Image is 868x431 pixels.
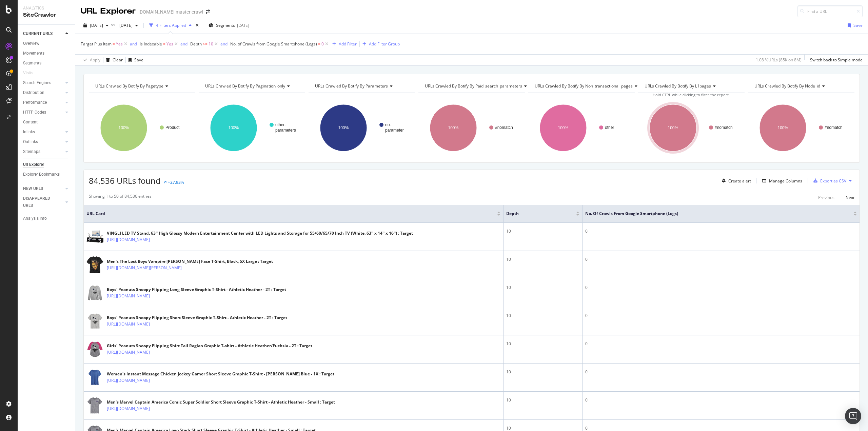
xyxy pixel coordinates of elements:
[107,287,286,293] div: Boys' Peanuts Snoopy Flipping Long Sleeve Graphic T-Shirt - Athletic Heather - 2T : Target
[23,11,70,19] div: SiteCrawler
[23,99,63,106] a: Performance
[23,185,43,192] div: NEW URLS
[777,125,788,130] text: 100%
[117,20,141,31] button: [DATE]
[528,98,634,157] svg: A chart.
[113,57,123,63] div: Clear
[23,195,57,209] div: DISAPPEARED URLS
[23,148,63,155] a: Sitemaps
[506,285,579,291] div: 10
[769,178,802,184] div: Manage Columns
[113,41,115,47] span: =
[117,22,133,28] span: 2025 Sep. 1st
[86,313,103,330] img: main image
[807,55,863,65] button: Switch back to Simple mode
[89,98,195,157] div: A chart.
[506,256,579,262] div: 10
[206,20,252,31] button: Segments[DATE]
[315,83,388,89] span: URLs Crawled By Botify By parameters
[140,41,162,47] span: Is Indexable
[845,20,863,31] button: Save
[506,313,579,319] div: 10
[506,341,579,347] div: 10
[754,83,820,89] span: URLs Crawled By Botify By node_id
[23,60,70,67] a: Segments
[107,236,150,243] a: [URL][DOMAIN_NAME]
[23,215,70,222] a: Analysis Info
[418,98,524,157] svg: A chart.
[107,399,335,405] div: Men's Marvel Captain America Comic Super Soldier Short Sleeve Graphic T-Shirt - Athletic Heather ...
[107,293,150,299] a: [URL][DOMAIN_NAME]
[81,55,100,65] button: Apply
[23,171,70,178] a: Explorer Bookmarks
[237,22,249,28] div: [DATE]
[535,83,633,89] span: URLs Crawled By Botify By non_transactional_pages
[130,41,137,47] button: and
[360,40,400,48] button: Add Filter Group
[533,81,643,92] h4: URLs Crawled By Botify By non_transactional_pages
[86,369,103,386] img: main image
[423,81,532,92] h4: URLs Crawled By Botify By paid_search_parameters
[107,349,150,356] a: [URL][DOMAIN_NAME]
[107,230,413,236] div: VINGLI LED TV Stand, 63'' High Glossy Modern Entertainment Center with LED Lights and Storage for...
[89,175,161,186] span: 84,536 URLs found
[23,5,70,11] div: Analytics
[558,125,568,130] text: 100%
[506,228,579,234] div: 10
[23,40,70,47] a: Overview
[759,177,802,185] button: Manage Columns
[23,148,40,155] div: Sitemaps
[90,22,103,28] span: 2025 Sep. 29th
[585,285,857,291] div: 0
[23,50,44,57] div: Movements
[206,9,210,14] div: arrow-right-arrow-left
[23,171,60,178] div: Explorer Bookmarks
[107,405,150,412] a: [URL][DOMAIN_NAME]
[853,22,863,28] div: Save
[86,397,103,414] img: main image
[820,178,846,184] div: Export as CSV
[506,211,566,217] span: Depth
[748,98,854,157] svg: A chart.
[220,41,228,47] button: and
[23,70,40,77] a: Visits
[753,81,848,92] h4: URLs Crawled By Botify By node_id
[275,122,286,127] text: other-
[107,258,273,265] div: Men's The Lost Boys Vampire [PERSON_NAME] Face T-Shirt, Black, 5X Large : Target
[23,70,33,77] div: Visits
[230,41,317,47] span: No. of Crawls from Google Smartphone (Logs)
[205,83,285,89] span: URLs Crawled By Botify By pagination_only
[90,57,100,63] div: Apply
[585,228,857,234] div: 0
[23,50,70,57] a: Movements
[81,41,112,47] span: Target Plus Item
[156,22,186,28] div: 4 Filters Applied
[94,81,189,92] h4: URLs Crawled By Botify By pagetype
[506,369,579,375] div: 10
[23,215,47,222] div: Analysis Info
[643,81,738,92] h4: URLs Crawled By Botify By l1pages
[95,83,163,89] span: URLs Crawled By Botify By pagetype
[314,81,409,92] h4: URLs Crawled By Botify By parameters
[585,256,857,262] div: 0
[715,125,733,130] text: #nomatch
[797,5,863,17] input: Find a URL
[23,119,70,126] a: Content
[209,39,213,49] span: 10
[81,5,136,17] div: URL Explorer
[134,57,143,63] div: Save
[23,185,63,192] a: NEW URLS
[339,41,357,47] div: Add Filter
[168,179,184,185] div: +27.93%
[194,22,200,29] div: times
[338,125,349,130] text: 100%
[23,89,44,96] div: Distribution
[645,83,711,89] span: URLs Crawled By Botify By l1pages
[23,60,41,67] div: Segments
[23,79,51,86] div: Search Engines
[163,41,165,47] span: =
[506,397,579,403] div: 10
